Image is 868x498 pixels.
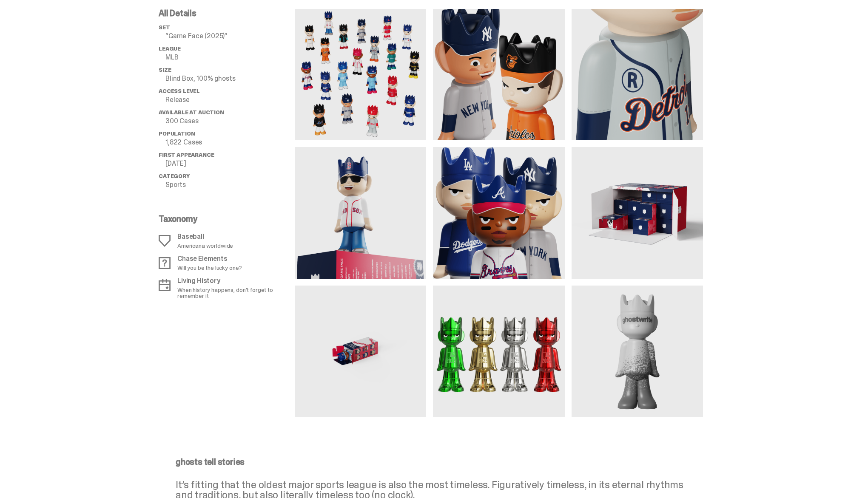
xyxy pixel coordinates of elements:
img: media gallery image [295,9,426,140]
p: 1,822 Cases [165,139,295,146]
span: Category [159,173,190,180]
span: First Appearance [159,151,214,158]
span: League [159,45,181,52]
p: Will you be the lucky one? [177,265,242,271]
p: MLB [165,54,295,61]
p: Baseball [177,233,233,240]
p: Blind Box, 100% ghosts [165,75,295,82]
span: Population [159,130,195,137]
p: Sports [165,181,295,188]
p: “Game Face (2025)” [165,33,295,40]
img: media gallery image [572,286,703,417]
img: media gallery image [295,147,426,278]
img: media gallery image [433,9,564,140]
span: Available at Auction [159,109,224,116]
img: media gallery image [295,286,426,417]
span: Access Level [159,88,200,95]
p: All Details [159,9,295,17]
img: media gallery image [572,147,703,278]
p: Living History [177,277,290,284]
img: media gallery image [433,286,564,417]
img: media gallery image [433,147,564,278]
p: Chase Elements [177,255,242,262]
p: [DATE] [165,160,295,167]
span: Size [159,66,171,74]
p: 300 Cases [165,118,295,124]
img: media gallery image [572,9,703,140]
p: ghosts tell stories [176,458,686,466]
p: When history happens, don't forget to remember it [177,287,290,299]
span: set [159,24,170,31]
p: Taxonomy [159,215,290,223]
p: Release [165,96,295,103]
p: Americana worldwide [177,243,233,249]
